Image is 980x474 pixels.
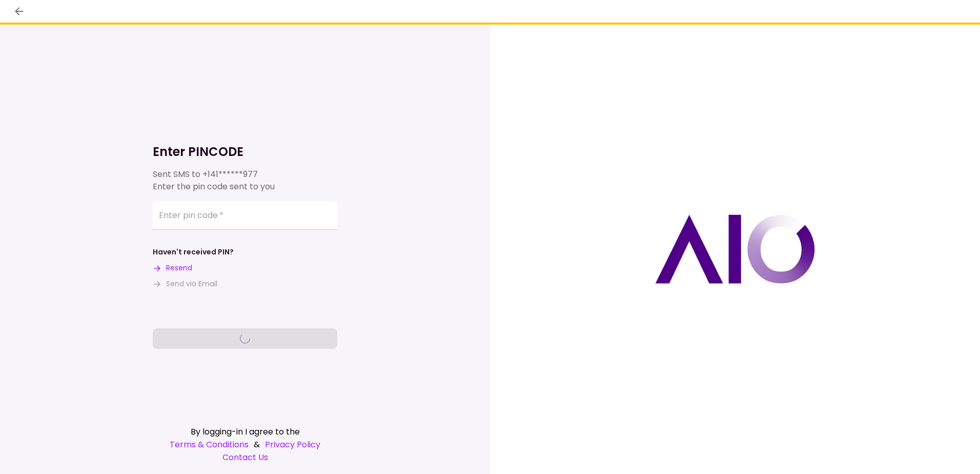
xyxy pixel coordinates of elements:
div: Sent SMS to Enter the pin code sent to you [153,168,337,193]
img: AIO logo [655,214,815,284]
button: Send via Email [153,279,217,289]
a: Terms & Conditions [170,438,249,451]
a: Contact Us [153,451,337,464]
h1: Enter PINCODE [153,144,337,160]
div: & [153,438,337,451]
button: Resend [153,263,192,273]
a: Privacy Policy [265,438,320,451]
button: back [10,3,28,20]
div: By logging-in I agree to the [153,425,337,438]
div: Haven't received PIN? [153,247,234,258]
